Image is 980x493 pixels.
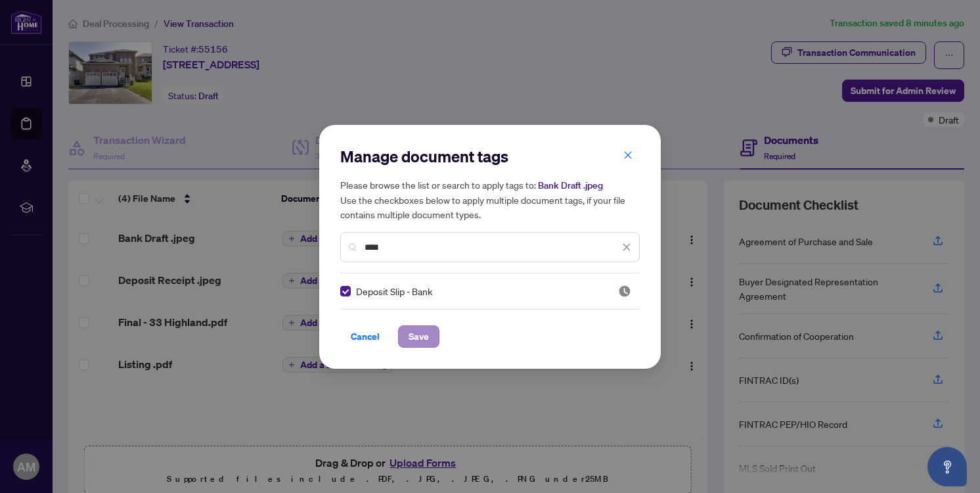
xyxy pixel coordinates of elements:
button: Cancel [340,325,390,348]
span: Pending Review [618,285,631,298]
h2: Manage document tags [340,146,640,167]
button: Open asap [927,447,967,486]
span: Bank Draft .jpeg [538,179,603,191]
span: Cancel [351,326,380,347]
img: status [618,285,631,298]
span: Save [409,326,429,347]
span: close [623,151,633,160]
h5: Please browse the list or search to apply tags to: Use the checkboxes below to apply multiple doc... [340,177,640,222]
span: close [622,243,631,252]
button: Save [398,325,439,348]
span: Deposit Slip - Bank [356,284,432,298]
